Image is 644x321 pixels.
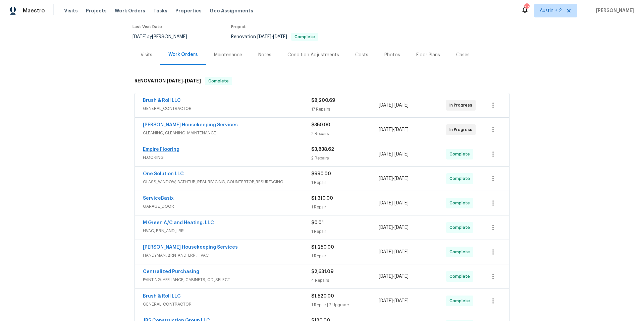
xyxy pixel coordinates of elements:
span: CLEANING, CLEANING_MAINTENANCE [143,130,311,136]
span: [DATE] [394,225,409,230]
span: Complete [449,298,473,304]
span: [DATE] [257,35,271,39]
span: - [379,175,409,182]
a: [PERSON_NAME] Housekeeping Services [143,245,238,250]
span: - [379,224,409,231]
span: - [379,298,409,304]
span: [DATE] [379,225,393,230]
span: In Progress [449,102,475,109]
span: Visits [64,7,78,14]
div: 2 Repairs [311,155,379,162]
span: Complete [449,249,473,255]
span: [DATE] [132,35,147,39]
div: Cases [456,52,470,58]
span: GLASS_WINDOW, BATHTUB_RESURFACING, COUNTERTOP_RESURFACING [143,179,311,185]
span: Complete [449,151,473,157]
span: $1,520.00 [311,294,334,299]
span: Maestro [23,7,45,14]
span: Project [231,25,246,29]
span: - [379,273,409,280]
div: 17 Repairs [311,106,379,113]
span: Complete [449,224,473,231]
span: HANDYMAN, BRN_AND_LRR, HVAC [143,252,311,259]
span: [DATE] [167,78,183,83]
h6: RENOVATION [135,77,201,85]
span: Projects [86,7,107,14]
span: FLOORING [143,154,311,161]
a: Empire Flooring [143,147,179,152]
span: $990.00 [311,172,331,176]
a: Brush & Roll LLC [143,98,181,103]
span: - [257,35,287,39]
span: - [379,200,409,206]
span: - [167,78,201,83]
span: [DATE] [379,274,393,279]
span: $2,631.09 [311,269,333,274]
span: $0.01 [311,220,324,225]
span: GENERAL_CONTRACTOR [143,301,311,308]
span: $1,310.00 [311,196,333,201]
div: by [PERSON_NAME] [132,33,195,41]
span: [DATE] [394,201,409,205]
a: Centralized Purchasing [143,269,199,274]
div: RENOVATION [DATE]-[DATE]Complete [132,70,512,92]
span: [DATE] [379,152,393,156]
div: Maintenance [214,52,242,58]
div: 1 Repair | 2 Upgrade [311,302,379,308]
span: Properties [175,7,202,14]
div: 1 Repair [311,253,379,259]
div: Floor Plans [416,52,440,58]
span: $350.00 [311,123,330,127]
span: Austin + 2 [540,7,562,14]
span: [DATE] [394,299,409,303]
div: Photos [384,52,400,58]
span: [DATE] [379,201,393,205]
span: [DATE] [379,103,393,108]
span: In Progress [449,126,475,133]
span: Complete [206,78,231,84]
span: GARAGE_DOOR [143,203,311,210]
span: [DATE] [379,176,393,181]
span: - [379,151,409,157]
div: 2 Repairs [311,130,379,137]
span: Complete [449,175,473,182]
div: Work Orders [168,51,198,58]
span: GENERAL_CONTRACTOR [143,105,311,112]
span: [DATE] [394,103,409,108]
span: [DATE] [394,274,409,279]
div: 1 Repair [311,204,379,210]
span: [DATE] [394,152,409,156]
span: - [379,249,409,255]
a: ServiceBasix [143,196,174,201]
div: Visits [141,52,152,58]
a: One Solution LLC [143,172,184,176]
span: [DATE] [185,78,201,83]
span: Geo Assignments [210,7,253,14]
span: Renovation [231,35,318,39]
div: Condition Adjustments [287,52,339,58]
span: [DATE] [379,250,393,254]
span: Work Orders [115,7,145,14]
span: [DATE] [379,127,393,132]
span: [PERSON_NAME] [593,7,634,14]
span: [DATE] [379,299,393,303]
span: $1,250.00 [311,245,334,250]
div: 1 Repair [311,179,379,186]
span: Complete [449,200,473,206]
span: [DATE] [273,35,287,39]
span: $3,838.62 [311,147,334,152]
span: $8,200.69 [311,98,335,103]
div: Costs [355,52,368,58]
span: Last Visit Date [132,25,162,29]
span: - [379,102,409,109]
span: [DATE] [394,127,409,132]
span: Tasks [153,8,167,13]
a: Brush & Roll LLC [143,294,181,299]
span: HVAC, BRN_AND_LRR [143,228,311,234]
a: M Green A/C and Heating, LLC [143,220,214,225]
div: 4 Repairs [311,277,379,284]
span: [DATE] [394,250,409,254]
div: 47 [524,4,529,11]
div: Notes [258,52,271,58]
div: 1 Repair [311,228,379,235]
